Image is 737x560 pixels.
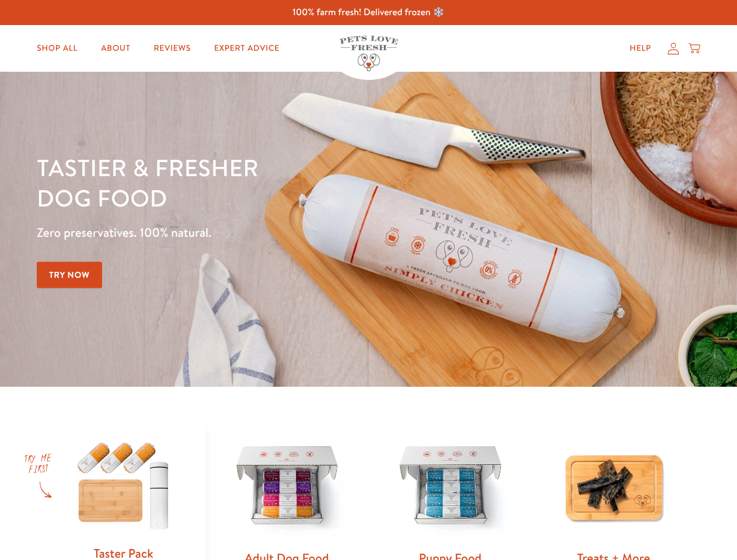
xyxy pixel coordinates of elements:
a: Help [620,37,661,60]
p: Zero preservatives. 100% natural. [37,222,479,243]
a: About [92,37,139,60]
h1: Tastier & fresher dog food [37,152,479,213]
a: Expert Advice [205,37,289,60]
a: Try Now [37,262,102,288]
a: Reviews [144,37,200,60]
a: Shop All [27,37,87,60]
img: Pets Love Fresh [340,36,398,71]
